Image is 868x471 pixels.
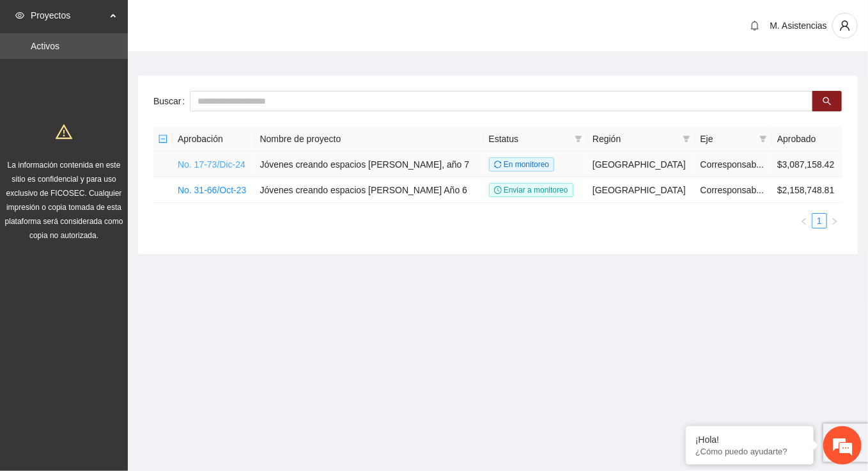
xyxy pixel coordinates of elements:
[772,177,842,203] td: $2,158,748.81
[494,186,502,194] span: clock-circle
[5,161,123,240] span: La información contenida en este sitio es confidencial y para uso exclusivo de FICOSEC. Cualquier...
[489,157,555,172] span: En monitoreo
[827,213,842,228] li: Next Page
[680,129,693,148] span: filter
[832,13,858,38] button: user
[178,159,245,170] a: No. 17-73/Dic-24
[683,135,690,143] span: filter
[701,159,764,170] span: Corresponsab...
[74,159,176,288] span: Estamos en línea.
[489,183,573,197] span: Enviar a monitoreo
[796,213,812,228] button: left
[695,447,804,456] p: ¿Cómo puedo ayudarte?
[796,213,812,228] li: Previous Page
[210,6,240,37] div: Minimizar ventana de chat en vivo
[757,129,770,148] span: filter
[15,11,24,20] span: eye
[823,97,832,107] span: search
[701,132,754,146] span: Eje
[831,218,839,225] span: right
[489,132,570,146] span: Estatus
[827,213,842,228] button: right
[587,177,695,203] td: [GEOGRAPHIC_DATA]
[31,3,106,28] span: Proyectos
[66,65,215,82] div: Chatee con nosotros ahora
[695,435,804,445] div: ¡Hola!
[587,152,695,177] td: [GEOGRAPHIC_DATA]
[178,185,246,195] a: No. 31-66/Oct-23
[494,161,502,168] span: sync
[159,134,167,143] span: minus-square
[812,91,842,111] button: search
[772,127,842,152] th: Aprobado
[255,127,484,152] th: Nombre de proyecto
[572,129,585,148] span: filter
[770,20,827,31] span: M. Asistencias
[745,20,764,31] span: bell
[255,152,484,177] td: Jóvenes creando espacios [PERSON_NAME], año 7
[800,218,808,225] span: left
[6,326,244,371] textarea: Escriba su mensaje y pulse “Intro”
[153,91,190,111] label: Buscar
[255,177,484,203] td: Jóvenes creando espacios [PERSON_NAME] Año 6
[772,152,842,177] td: $3,087,158.42
[593,132,677,146] span: Región
[745,15,765,36] button: bell
[31,41,59,51] a: Activos
[701,185,764,195] span: Corresponsab...
[173,127,255,152] th: Aprobación
[759,135,767,143] span: filter
[812,214,826,228] a: 1
[56,124,72,140] span: warning
[575,135,582,143] span: filter
[833,20,857,31] span: user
